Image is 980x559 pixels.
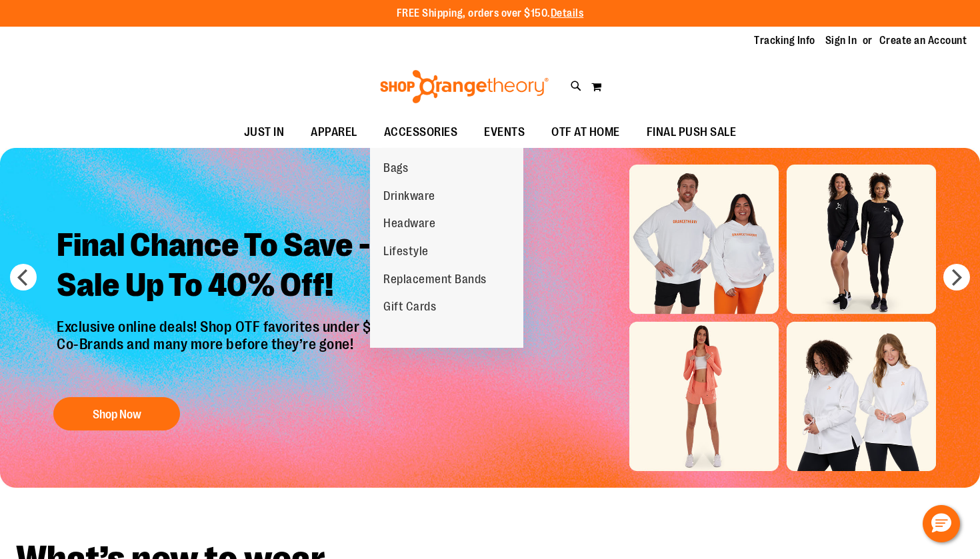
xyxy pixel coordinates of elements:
[484,117,525,147] span: EVENTS
[647,117,737,147] span: FINAL PUSH SALE
[551,117,620,147] span: OTF AT HOME
[370,155,421,183] a: Bags
[370,183,449,211] a: Drinkware
[754,33,815,48] a: Tracking Info
[383,245,429,261] span: Lifestyle
[471,117,538,148] a: EVENTS
[370,293,449,321] a: Gift Cards
[47,215,465,318] h2: Final Chance To Save - Sale Up To 40% Off!
[879,33,967,48] a: Create an Account
[244,117,285,147] span: JUST IN
[943,264,970,290] button: next
[923,505,960,542] button: Hello, have a question? Let’s chat.
[378,70,551,103] img: Shop Orangetheory
[297,117,371,148] a: APPAREL
[383,161,408,178] span: Bags
[383,217,435,233] span: Headware
[383,189,435,206] span: Drinkware
[47,318,465,384] p: Exclusive online deals! Shop OTF favorites under $10, $20, $50, Co-Brands and many more before th...
[370,210,449,238] a: Headware
[371,117,471,148] a: ACCESSORIES
[370,238,442,266] a: Lifestyle
[383,273,487,289] span: Replacement Bands
[397,6,584,21] p: FREE Shipping, orders over $150.
[53,397,180,430] button: Shop Now
[370,148,523,348] ul: ACCESSORIES
[383,300,436,316] span: Gift Cards
[370,266,500,294] a: Replacement Bands
[384,117,458,147] span: ACCESSORIES
[231,117,298,148] a: JUST IN
[633,117,750,148] a: FINAL PUSH SALE
[10,264,37,290] button: prev
[47,215,465,437] a: Final Chance To Save -Sale Up To 40% Off! Exclusive online deals! Shop OTF favorites under $10, $...
[538,117,633,148] a: OTF AT HOME
[551,7,584,19] a: Details
[311,117,357,147] span: APPAREL
[825,33,857,48] a: Sign In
